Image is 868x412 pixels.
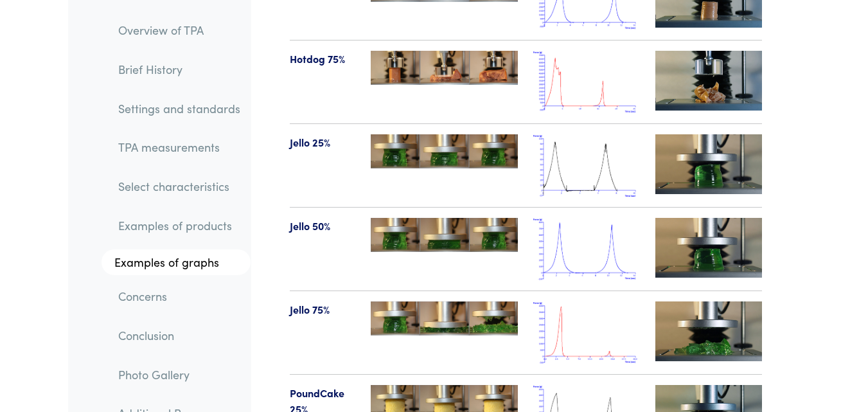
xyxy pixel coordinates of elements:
a: Brief History [108,55,251,84]
a: Settings and standards [108,93,251,123]
a: Examples of graphs [102,249,251,275]
p: Jello 75% [290,301,356,318]
p: Hotdog 75% [290,51,356,67]
a: Select characteristics [108,172,251,201]
a: Overview of TPA [108,15,251,45]
p: Jello 25% [290,134,356,151]
img: jello-50-123-tpa.jpg [371,218,518,252]
img: jello_tpa_50.png [533,218,640,280]
p: Jello 50% [290,218,356,235]
img: jello_tpa_25.png [533,134,640,197]
img: jello_tpa_75.png [533,301,640,364]
img: hotdog-videotn-75.jpg [655,51,762,111]
img: jello-25-123-tpa.jpg [371,134,518,168]
a: Photo Gallery [108,359,251,389]
a: Concerns [108,282,251,311]
a: Conclusion [108,321,251,350]
a: TPA measurements [108,132,251,162]
img: jello-videotn-50.jpg [655,218,762,278]
img: jello-videotn-25.jpg [655,134,762,194]
img: jello-videotn-75.jpg [655,301,762,361]
img: jello-75-123-tpa.jpg [371,301,518,336]
img: hotdog_tpa_75.png [533,51,640,113]
a: Examples of products [108,211,251,240]
img: hotdog-75-123-tpa.jpg [371,51,518,85]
